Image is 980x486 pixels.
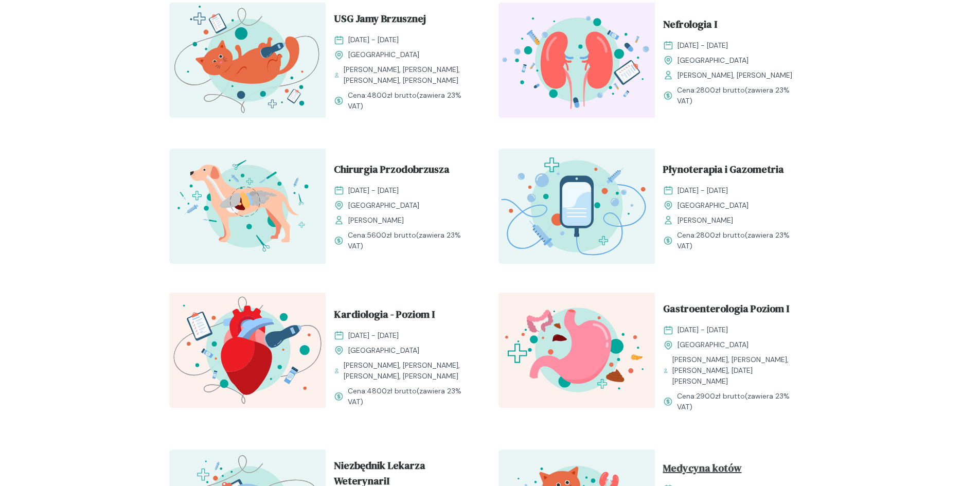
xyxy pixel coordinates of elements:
span: [GEOGRAPHIC_DATA] [348,200,419,211]
span: 5600 zł brutto [367,230,416,240]
span: [GEOGRAPHIC_DATA] [678,339,749,350]
span: 4800 zł brutto [367,386,417,395]
a: USG Jamy Brzusznej [334,11,474,30]
span: Gastroenterologia Poziom I [663,301,789,320]
span: [DATE] - [DATE] [678,185,728,196]
span: [DATE] - [DATE] [678,325,728,335]
img: Zpbdlx5LeNNTxNvT_GastroI_T.svg [498,293,655,408]
img: ZpbGfh5LeNNTxNm4_KardioI_T.svg [169,293,326,408]
span: [PERSON_NAME] [348,215,404,226]
span: Płynoterapia i Gazometria [663,161,784,181]
span: Chirurgia Przodobrzusza [334,161,450,181]
span: [GEOGRAPHIC_DATA] [678,200,749,211]
span: USG Jamy Brzusznej [334,11,426,30]
span: Cena: (zawiera 23% VAT) [348,230,474,251]
a: Chirurgia Przodobrzusza [334,161,474,181]
span: 4800 zł brutto [367,91,417,100]
span: 2800 zł brutto [696,230,745,240]
span: 2800 zł brutto [696,85,745,95]
span: Nefrologia I [663,16,717,36]
a: Nefrologia I [663,16,803,36]
span: [PERSON_NAME], [PERSON_NAME] [678,70,792,81]
span: [DATE] - [DATE] [678,40,728,51]
span: Cena: (zawiera 23% VAT) [677,230,803,251]
a: Płynoterapia i Gazometria [663,161,803,181]
img: ZpbSsR5LeNNTxNrh_Nefro_T.svg [498,3,655,118]
span: Cena: (zawiera 23% VAT) [677,391,803,412]
span: Medycyna kotów [663,460,742,480]
span: Cena: (zawiera 23% VAT) [677,85,803,106]
span: [DATE] - [DATE] [348,330,399,341]
img: Zpay8B5LeNNTxNg0_P%C5%82ynoterapia_T.svg [498,149,655,264]
span: [PERSON_NAME] [678,215,733,226]
img: ZpbG_h5LeNNTxNnP_USG_JB_T.svg [169,3,326,118]
a: Medycyna kotów [663,460,803,480]
span: [PERSON_NAME], [PERSON_NAME], [PERSON_NAME], [PERSON_NAME] [344,360,474,382]
img: ZpbG-B5LeNNTxNnI_ChiruJB_T.svg [169,149,326,264]
span: [DATE] - [DATE] [348,34,399,45]
span: Cena: (zawiera 23% VAT) [348,386,474,407]
span: [PERSON_NAME], [PERSON_NAME], [PERSON_NAME], [PERSON_NAME] [344,64,474,86]
a: Gastroenterologia Poziom I [663,301,803,320]
span: 2900 zł brutto [696,391,745,401]
span: Kardiologia - Poziom I [334,307,435,326]
span: [GEOGRAPHIC_DATA] [678,55,749,66]
span: [GEOGRAPHIC_DATA] [348,49,419,60]
span: [GEOGRAPHIC_DATA] [348,345,419,356]
span: [PERSON_NAME], [PERSON_NAME], [PERSON_NAME], [DATE][PERSON_NAME] [672,354,803,387]
a: Kardiologia - Poziom I [334,307,474,326]
span: Cena: (zawiera 23% VAT) [348,90,474,112]
span: [DATE] - [DATE] [348,185,399,196]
